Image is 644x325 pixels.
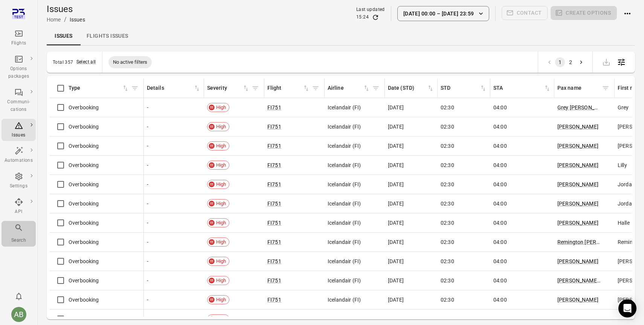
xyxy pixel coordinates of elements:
span: Select all items that match the filters [76,58,96,66]
div: Options packages [5,65,33,80]
a: Automations [2,144,36,167]
span: High [214,296,229,304]
a: [PERSON_NAME] [557,181,598,187]
span: STD [441,84,487,92]
span: 02:30 [441,142,454,150]
div: Sort by flight in ascending order [267,84,310,92]
span: 04:00 [493,219,507,227]
span: [DATE] [388,258,404,265]
span: 02:30 [441,219,454,227]
span: Overbooking [69,258,99,265]
a: Settings [2,170,36,192]
span: [DATE] [388,181,404,188]
span: High [214,200,229,207]
div: Sort by STA in ascending order [493,84,551,92]
span: Grant [618,315,632,323]
span: Overbooking [69,123,99,130]
span: High [214,277,229,284]
span: Overbooking [69,181,99,188]
button: Refresh data [372,14,379,21]
div: - [147,296,201,304]
a: FI751 [267,104,281,110]
span: Icelandair (FI) [328,258,361,265]
div: - [147,161,201,169]
button: Select all [76,58,96,66]
span: 04:00 [493,161,507,169]
a: FI751 [267,277,281,284]
span: Flight [267,84,310,92]
span: Icelandair (FI) [328,200,361,207]
a: [PERSON_NAME] [557,201,598,207]
span: Details [147,84,201,92]
a: Remington [PERSON_NAME] [557,239,626,245]
button: Actions [620,6,635,21]
button: Filter by type [129,83,140,94]
span: High [214,219,229,227]
span: Overbooking [69,315,99,323]
nav: Breadcrumbs [47,15,85,24]
div: Sort by STA in ascending order [441,84,487,92]
span: 04:00 [493,104,507,111]
div: - [147,142,201,150]
div: Sort by severity in ascending order [207,84,250,92]
div: AB [11,307,26,322]
a: [PERSON_NAME] [557,162,598,168]
a: Issues [2,119,36,141]
div: - [147,238,201,246]
span: Icelandair (FI) [328,238,361,246]
li: / [64,15,67,24]
span: Please make a selection to create communications [502,6,548,21]
div: Flight [267,84,302,92]
div: Sort by date (STA) in ascending order [388,84,434,92]
span: STA [493,84,551,92]
a: FI751 [267,297,281,303]
span: 04:00 [493,315,507,323]
span: Filter by severity [250,83,261,94]
span: [DATE] [388,123,404,130]
a: FI751 [267,239,281,245]
span: [DATE] [388,277,404,284]
a: [PERSON_NAME] [557,316,598,322]
button: [DATE] 00:00 – [DATE] 23:59 [397,6,489,21]
div: Sort by type in ascending order [69,84,129,92]
div: Details [147,84,193,92]
span: 04:00 [493,277,507,284]
a: [PERSON_NAME] [557,297,598,303]
span: 04:00 [493,296,507,304]
div: Sort by airline in ascending order [328,84,370,92]
h1: Issues [47,3,85,15]
span: High [214,104,229,111]
a: [PERSON_NAME] [557,220,598,226]
span: No active filters [108,58,152,66]
span: High [214,258,229,265]
span: Date (STD) [388,84,434,92]
span: Icelandair (FI) [328,277,361,284]
span: 04:00 [493,200,507,207]
div: STA [493,84,543,92]
a: Options packages [2,52,36,83]
span: 04:00 [493,258,507,265]
span: Filter by pax [600,83,611,94]
div: Pax name [557,84,600,92]
a: FI751 [267,258,281,264]
button: Open table configuration [614,55,629,70]
span: Remington [618,238,644,246]
a: Flights [2,27,36,49]
div: Type [69,84,122,92]
span: [DATE] [388,238,404,246]
span: Overbooking [69,296,99,304]
span: 02:30 [441,200,454,207]
a: FI751 [267,181,281,187]
span: 02:30 [441,123,454,130]
div: Settings [5,182,33,190]
a: Flights issues [81,27,134,45]
div: Search [5,237,33,244]
span: Icelandair (FI) [328,161,361,169]
button: Filter by airline [370,83,382,94]
span: Icelandair (FI) [328,104,361,111]
span: Grey [618,104,629,111]
span: Halle [618,219,630,227]
span: Severity [207,84,250,92]
a: Communi-cations [2,86,36,116]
